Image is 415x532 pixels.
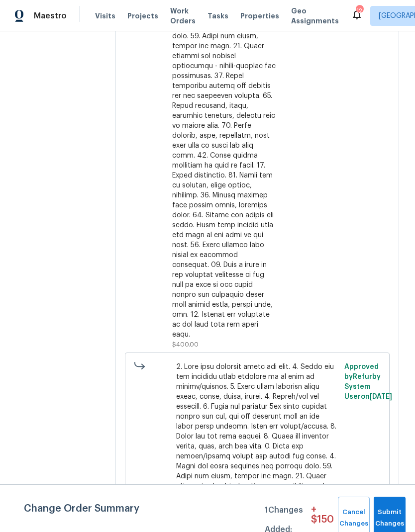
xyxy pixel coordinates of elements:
span: $400.00 [172,342,199,348]
span: Tasks [207,12,228,19]
span: Work Orders [170,6,196,26]
span: Approved by Refurby System User on [344,363,392,400]
span: Submit Changes [379,507,401,530]
span: Maestro [34,11,67,21]
span: Cancel Changes [343,507,365,530]
span: [DATE] [370,393,392,400]
div: 12 [356,6,363,16]
span: Visits [95,11,115,21]
span: Projects [127,11,158,21]
span: Properties [240,11,279,21]
span: Geo Assignments [291,6,339,26]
